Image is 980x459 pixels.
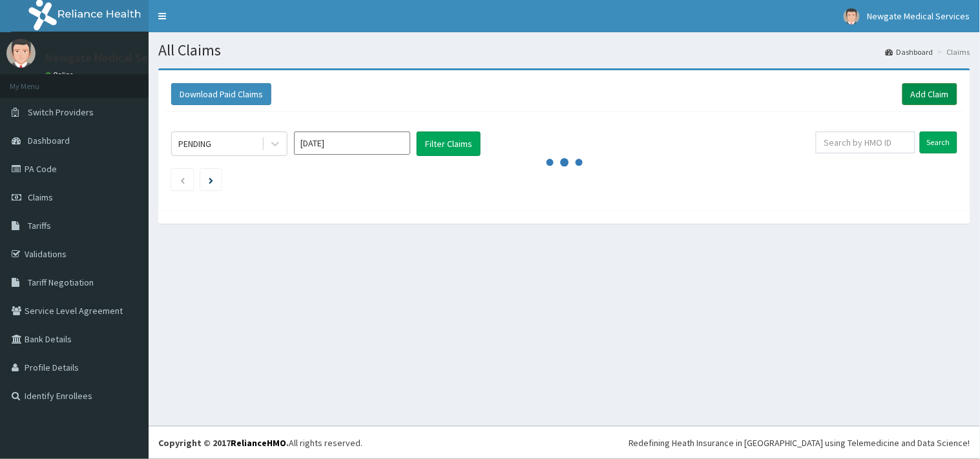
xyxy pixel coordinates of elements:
[886,46,933,57] a: Dashboard
[209,174,213,186] a: Next page
[935,46,970,57] li: Claims
[902,83,957,105] a: Add Claim
[158,42,970,59] h1: All Claims
[920,132,957,153] input: Search
[868,10,970,22] span: Newgate Medical Services
[178,137,211,150] div: PENDING
[149,426,980,459] footer: All rights reserved.
[28,191,53,203] span: Claims
[844,8,860,24] img: User Image
[171,83,271,105] button: Download Paid Claims
[28,135,70,146] span: Dashboard
[158,437,289,449] strong: Copyright © 2017 .
[180,174,185,186] a: Previous page
[28,106,94,118] span: Switch Providers
[45,52,178,64] p: Newgate Medical Services
[28,220,51,231] span: Tariffs
[294,132,410,155] input: Select Month and Year
[28,277,94,288] span: Tariff Negotiation
[545,143,584,182] svg: audio-loading
[6,39,36,68] img: User Image
[417,132,481,156] button: Filter Claims
[816,132,915,153] input: Search by HMO ID
[629,436,970,449] div: Redefining Heath Insurance in [GEOGRAPHIC_DATA] using Telemedicine and Data Science!
[231,437,286,449] a: RelianceHMO
[45,70,76,79] a: Online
